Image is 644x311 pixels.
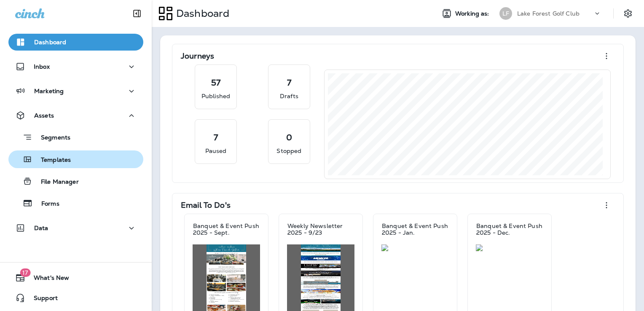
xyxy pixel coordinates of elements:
[201,92,230,100] p: Published
[25,295,58,305] span: Support
[8,58,143,75] button: Inbox
[287,78,291,87] p: 7
[8,150,143,168] button: Templates
[33,200,59,208] p: Forms
[476,244,543,251] img: 95e02313-b7ec-4f09-bf8b-127b67bb0f6d.jpg
[276,147,301,155] p: Stopped
[287,223,354,236] p: Weekly Newsletter 2025 - 9/23
[34,63,50,70] p: Inbox
[8,220,143,236] button: Data
[8,269,143,286] button: 17What's New
[8,34,143,51] button: Dashboard
[211,78,220,87] p: 57
[205,147,227,155] p: Paused
[286,133,292,142] p: 0
[34,39,66,46] p: Dashboard
[455,10,491,17] span: Working as:
[476,223,543,236] p: Banquet & Event Push 2025 - Dec.
[381,244,449,251] img: 61bfc88a-bf8e-4c90-bc30-4b51f4308577.jpg
[32,178,79,186] p: File Manager
[34,112,54,119] p: Assets
[8,83,143,99] button: Marketing
[32,134,70,142] p: Segments
[8,194,143,212] button: Forms
[8,128,143,146] button: Segments
[620,6,636,21] button: Settings
[32,156,71,164] p: Templates
[173,7,229,20] p: Dashboard
[34,225,48,231] p: Data
[214,133,218,142] p: 7
[8,290,143,306] button: Support
[382,223,448,236] p: Banquet & Event Push 2025 - Jan.
[517,10,580,17] p: Lake Forest Golf Club
[25,274,69,284] span: What's New
[181,201,231,209] p: Email To Do's
[8,172,143,190] button: File Manager
[181,52,214,60] p: Journeys
[280,92,298,100] p: Drafts
[125,5,149,22] button: Collapse Sidebar
[20,268,30,277] span: 17
[499,7,512,20] div: LF
[8,107,143,124] button: Assets
[34,88,64,94] p: Marketing
[193,223,260,236] p: Banquet & Event Push 2025 - Sept.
